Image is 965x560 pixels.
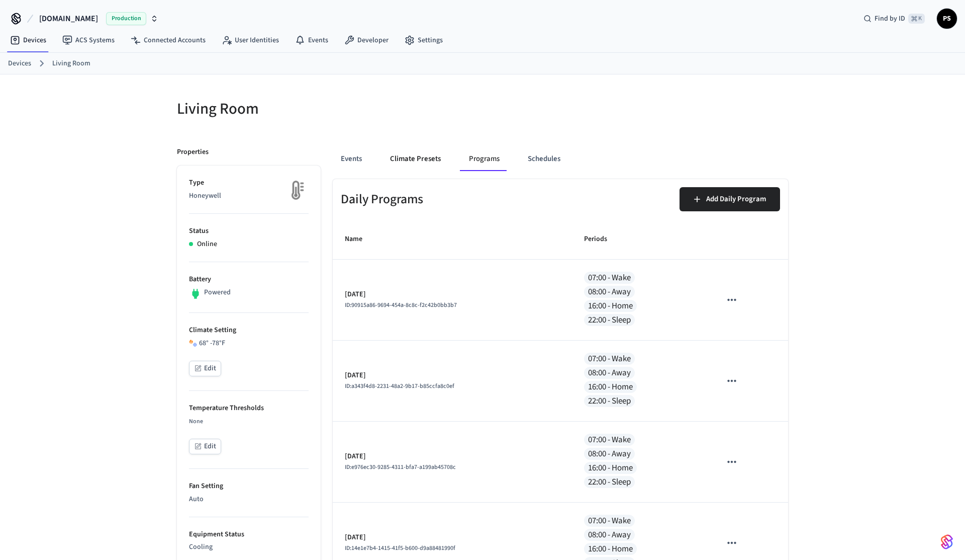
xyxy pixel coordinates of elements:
p: [DATE] [345,451,560,462]
span: ⌘ K [908,14,925,24]
a: Devices [8,58,31,69]
span: 22:00 - Sleep [584,314,635,327]
button: Programs [461,147,508,171]
p: Cooling [189,542,309,552]
p: Status [189,226,309,236]
span: 07:00 - Wake [584,434,635,446]
button: Edit [189,361,221,376]
p: Equipment Status [189,529,309,540]
button: Edit [189,439,221,454]
a: Events [287,31,336,49]
a: User Identities [214,31,287,49]
th: Name [333,219,572,260]
span: Production [106,12,146,25]
span: ID: e976ec30-9285-4311-bfa7-a199ab45708c [345,463,456,471]
button: PS [937,9,957,29]
a: Settings [397,31,451,49]
p: Type [189,178,309,188]
div: 68 ° - 78 °F [189,338,309,349]
span: Find by ID [875,14,905,24]
a: Developer [336,31,397,49]
p: Online [197,239,217,250]
span: 07:00 - Wake [584,515,635,527]
span: 22:00 - Sleep [584,395,635,408]
button: Climate Presets [382,147,449,171]
span: 07:00 - Wake [584,353,635,365]
p: [DATE] [345,532,560,543]
a: Living Room [52,58,90,69]
div: Find by ID⌘ K [855,10,933,28]
p: Honeywell [189,191,309,201]
a: Connected Accounts [123,31,214,49]
img: Heat Cool [189,339,197,347]
p: Climate Setting [189,325,309,336]
span: 08:00 - Away [584,286,635,298]
p: Temperature Thresholds [189,403,309,414]
p: Properties [177,147,209,157]
span: 08:00 - Away [584,448,635,460]
p: [DATE] [345,289,560,300]
button: Events [333,147,370,171]
p: Powered [204,287,231,298]
span: ID: a343f4d8-2231-48a2-9b17-b85ccfa8c0ef [345,382,454,390]
button: Schedules [520,147,568,171]
a: ACS Systems [54,31,123,49]
h6: Daily Programs [341,189,423,210]
span: ID: 14e1e7b4-1415-41f5-b600-d9a88481990f [345,544,455,552]
p: Auto [189,494,309,505]
span: PS [938,10,956,28]
span: 16:00 - Home [584,300,637,312]
span: [DOMAIN_NAME] [39,13,98,25]
a: Devices [2,31,54,49]
img: thermostat_fallback [283,178,309,203]
p: Fan Setting [189,481,309,492]
p: [DATE] [345,370,560,381]
h5: Living Room [177,99,476,119]
img: SeamLogoGradient.69752ec5.svg [941,534,953,550]
button: Add Daily Program [680,187,780,211]
span: 16:00 - Home [584,381,637,393]
p: Battery [189,274,309,285]
span: 08:00 - Away [584,367,635,379]
span: 08:00 - Away [584,529,635,541]
span: ID: 90915a86-9694-454a-8c8c-f2c42b0bb3b7 [345,301,457,309]
span: 07:00 - Wake [584,272,635,284]
span: None [189,417,203,426]
span: 22:00 - Sleep [584,476,635,489]
span: 16:00 - Home [584,543,637,555]
th: Periods [572,219,709,260]
span: 16:00 - Home [584,462,637,474]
